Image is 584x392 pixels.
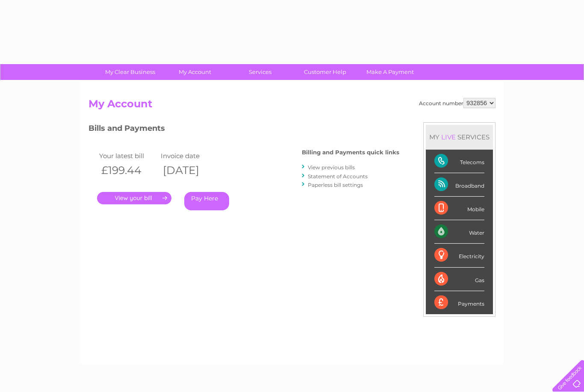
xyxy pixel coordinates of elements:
[434,244,484,267] div: Electricity
[434,220,484,244] div: Water
[308,173,368,180] a: Statement of Accounts
[160,64,230,80] a: My Account
[308,182,363,188] a: Paperless bill settings
[159,150,220,162] td: Invoice date
[159,162,220,179] th: [DATE]
[302,149,399,156] h4: Billing and Payments quick links
[97,150,159,162] td: Your latest bill
[290,64,360,80] a: Customer Help
[439,133,457,141] div: LIVE
[225,64,295,80] a: Services
[426,125,493,149] div: MY SERVICES
[97,192,171,204] a: .
[88,122,399,137] h3: Bills and Payments
[434,197,484,220] div: Mobile
[434,268,484,291] div: Gas
[355,64,425,80] a: Make A Payment
[419,98,496,108] div: Account number
[434,150,484,173] div: Telecoms
[308,164,355,171] a: View previous bills
[95,64,165,80] a: My Clear Business
[97,162,159,179] th: £199.44
[434,291,484,314] div: Payments
[434,173,484,197] div: Broadband
[88,98,496,114] h2: My Account
[184,192,229,210] a: Pay Here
